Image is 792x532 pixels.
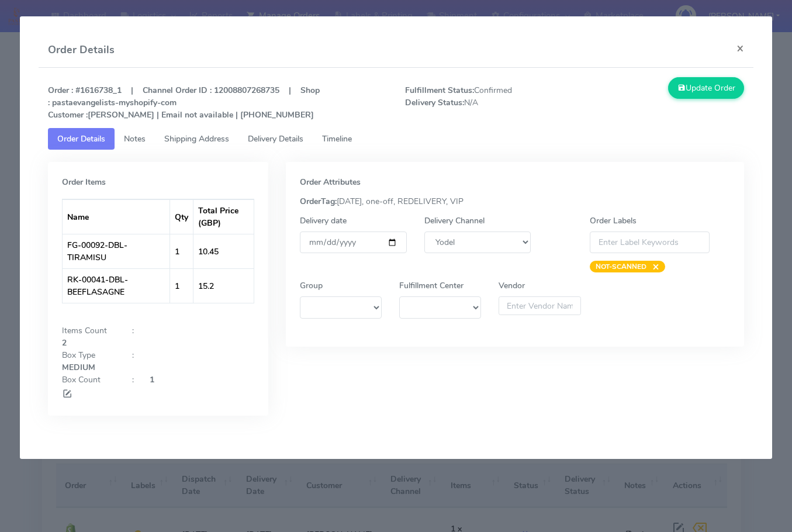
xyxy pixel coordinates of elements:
[300,177,361,188] strong: Order Attributes
[499,296,580,315] input: Enter Vendor Name
[193,199,254,234] th: Total Price (GBP)
[123,324,141,337] div: :
[590,232,710,253] input: Enter Label Keywords
[424,215,485,227] label: Delivery Channel
[63,268,170,303] td: RK-00041-DBL-BEEFLASAGNE
[300,279,323,292] label: Group
[499,279,525,292] label: Vendor
[300,196,337,207] strong: OrderTag:
[62,337,67,348] strong: 2
[62,177,106,188] strong: Order Items
[193,234,254,268] td: 10.45
[193,268,254,303] td: 15.2
[405,97,464,108] strong: Delivery Status:
[248,133,303,144] span: Delivery Details
[123,349,141,361] div: :
[123,374,141,386] div: :
[53,349,123,361] div: Box Type
[300,215,347,227] label: Delivery date
[124,133,146,144] span: Notes
[291,195,739,208] div: [DATE], one-off, REDELIVERY, VIP
[170,199,193,234] th: Qty
[405,85,474,96] strong: Fulfillment Status:
[322,133,352,144] span: Timeline
[399,279,464,292] label: Fulfillment Center
[170,234,193,268] td: 1
[150,374,154,385] strong: 1
[48,109,88,120] strong: Customer :
[48,128,744,150] ul: Tabs
[727,33,753,64] button: Close
[48,85,320,120] strong: Order : #1616738_1 | Channel Order ID : 12008807268735 | Shop : pastaevangelists-myshopify-com [P...
[170,268,193,303] td: 1
[646,261,659,272] span: ×
[48,42,115,58] h4: Order Details
[164,133,229,144] span: Shipping Address
[396,84,575,121] span: Confirmed N/A
[62,362,95,373] strong: MEDIUM
[63,234,170,268] td: FG-00092-DBL-TIRAMISU
[63,199,170,234] th: Name
[668,77,744,99] button: Update Order
[57,133,105,144] span: Order Details
[53,324,123,337] div: Items Count
[53,374,123,386] div: Box Count
[596,262,646,271] strong: NOT-SCANNED
[590,215,637,227] label: Order Labels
